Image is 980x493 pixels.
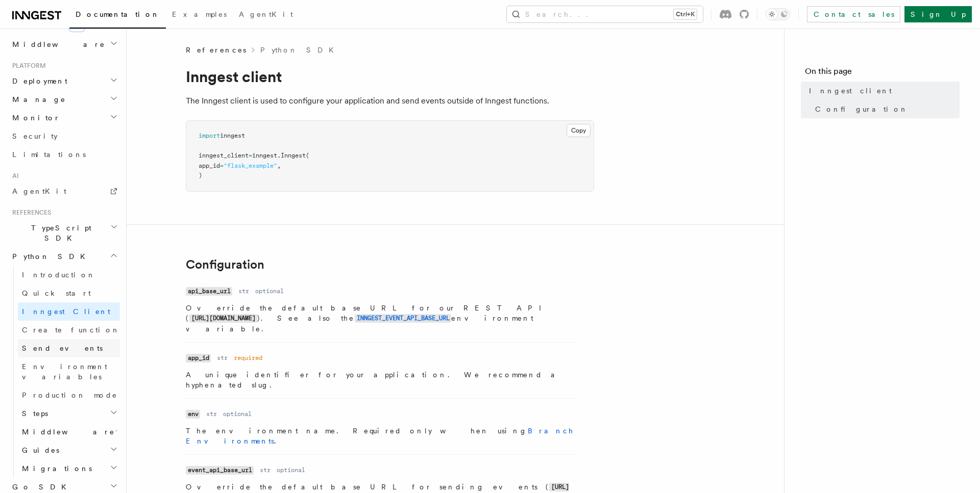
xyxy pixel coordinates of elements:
a: AgentKit [8,182,120,200]
span: Send events [22,344,103,352]
a: Configuration [186,257,264,272]
span: = [220,162,224,169]
span: Inngest Client [22,307,110,316]
code: [URL][DOMAIN_NAME] [189,314,257,323]
a: INNGEST_EVENT_API_BASE_URL [355,314,451,322]
dd: str [206,410,217,418]
p: The environment name. Required only when using . [186,426,578,446]
a: Introduction [18,266,120,284]
h4: On this page [805,65,960,82]
span: Migrations [18,463,92,474]
span: Production mode [22,391,117,399]
dd: str [260,466,271,474]
span: Python SDK [8,251,91,262]
span: Create function [22,326,120,334]
code: env [186,410,200,419]
h1: Inngest client [186,67,594,86]
button: Search...Ctrl+K [507,6,703,22]
span: AI [8,172,19,180]
code: app_id [186,354,211,362]
span: References [8,209,51,217]
a: Configuration [811,100,960,118]
a: Security [8,127,120,145]
span: Environment variables [22,362,107,381]
button: Steps [18,404,120,423]
button: Migrations [18,459,120,478]
span: Manage [8,94,66,105]
dd: optional [223,410,252,418]
span: Guides [18,445,59,455]
span: Steps [18,408,48,419]
dd: optional [255,287,284,295]
a: Environment variables [18,357,120,386]
span: Documentation [76,10,160,18]
span: inngest_client [199,152,249,159]
button: Python SDK [8,247,120,266]
span: "flask_example" [224,162,277,169]
span: AgentKit [239,10,293,18]
a: Documentation [69,3,166,29]
span: import [199,132,220,139]
p: A unique identifier for your application. We recommend a hyphenated slug. [186,370,578,390]
button: Guides [18,441,120,459]
span: Monitor [8,113,60,123]
a: Examples [166,3,233,28]
a: AgentKit [233,3,299,28]
p: The Inngest client is used to configure your application and send events outside of Inngest funct... [186,94,594,108]
a: Create function [18,321,120,339]
span: Middleware [18,427,115,437]
a: Production mode [18,386,120,404]
span: inngest [220,132,245,139]
button: Toggle dark mode [766,8,790,20]
dd: str [238,287,249,295]
p: Override the default base URL for our REST API ( ). See also the environment variable. [186,303,578,334]
a: Inngest Client [18,302,120,321]
span: , [277,162,281,169]
span: app_id [199,162,220,169]
span: Inngest client [809,86,892,96]
span: Limitations [12,150,86,159]
span: Configuration [815,104,908,114]
span: Examples [172,10,227,18]
a: Inngest client [805,82,960,100]
a: Quick start [18,284,120,302]
span: Quick start [22,289,91,297]
span: Security [12,132,58,140]
button: Middleware [8,35,120,54]
span: TypeScript SDK [8,223,110,243]
code: event_api_base_url [186,466,254,475]
span: ( [306,152,309,159]
span: ) [199,172,202,179]
span: inngest [252,152,277,159]
a: Sign Up [904,6,972,22]
span: = [249,152,252,159]
button: Copy [567,124,591,137]
span: Inngest [281,152,306,159]
button: Manage [8,90,120,109]
span: Introduction [22,271,95,279]
span: AgentKit [12,187,66,195]
dd: required [234,354,262,362]
button: Monitor [8,109,120,127]
span: Deployment [8,76,67,86]
a: Send events [18,339,120,357]
code: api_base_url [186,287,232,296]
dd: optional [277,466,305,474]
a: Branch Environments [186,427,574,445]
span: . [277,152,281,159]
div: Python SDK [8,266,120,478]
dd: str [217,354,228,362]
a: Contact sales [807,6,900,22]
span: Go SDK [8,482,72,492]
button: TypeScript SDK [8,219,120,247]
code: INNGEST_EVENT_API_BASE_URL [355,314,451,323]
a: Limitations [8,145,120,164]
a: Python SDK [260,45,340,55]
span: References [186,45,246,55]
button: Deployment [8,72,120,90]
kbd: Ctrl+K [674,9,697,19]
span: Platform [8,62,46,70]
button: Middleware [18,423,120,441]
span: Middleware [8,39,105,49]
